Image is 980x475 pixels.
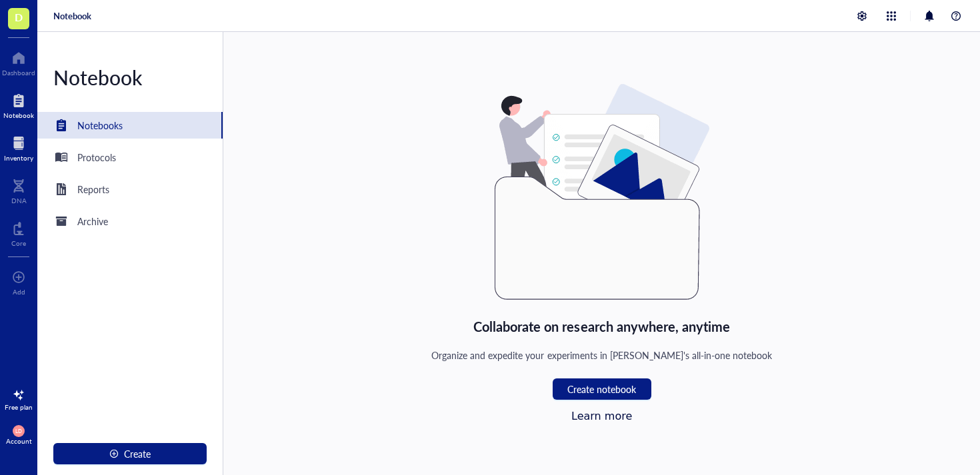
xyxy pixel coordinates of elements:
div: Collaborate on research anywhere, anytime [473,316,731,337]
div: Protocols [77,150,116,165]
a: Reports [37,176,223,203]
a: Notebook [3,90,34,119]
div: Dashboard [2,69,35,77]
div: DNA [11,197,27,205]
a: DNA [11,175,27,205]
div: Notebooks [77,118,123,133]
a: Inventory [4,133,33,162]
div: Notebook [37,64,223,91]
span: LD [15,428,22,434]
img: Empty state [495,84,709,300]
div: Notebook [3,111,34,119]
a: Learn more [571,410,632,422]
span: D [15,9,23,25]
a: Dashboard [2,47,35,77]
a: Notebook [53,10,91,22]
button: Create notebook [553,378,651,400]
div: Account [6,437,32,445]
div: Add [13,288,25,296]
span: Create [124,448,151,459]
a: Archive [37,208,223,235]
div: Inventory [4,154,33,162]
div: Organize and expedite your experiments in [PERSON_NAME]'s all-in-one notebook [431,348,772,362]
a: Protocols [37,144,223,171]
span: Create notebook [567,384,636,394]
div: Archive [77,214,108,229]
button: Create [53,443,207,464]
div: Core [11,239,26,247]
div: Free plan [5,403,33,411]
a: Core [11,218,26,247]
a: Notebooks [37,112,223,139]
div: Reports [77,182,109,197]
